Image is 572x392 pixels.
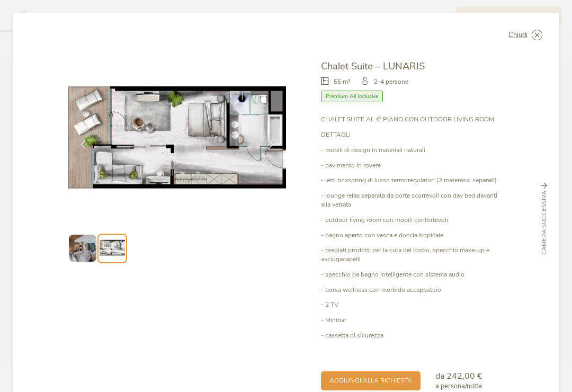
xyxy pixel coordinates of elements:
p: - pavimento in rovere [321,161,504,170]
p: - outdoor living room con mobili confortevoli [321,216,504,225]
span: 55 m² [334,77,351,86]
img: Chalet Suite – LUNARIS [68,59,286,223]
p: - specchio da bagno intelligente con sistema audio [321,270,504,279]
span: Chalet Suite – LUNARIS [321,59,425,73]
img: Preview [100,236,124,261]
p: - borsa wellness con morbido accappatoio [321,286,504,295]
span: 2-4 persone [374,77,408,86]
p: - lounge relax separata da porte scorrevoli con day bed davanti alla vetrata [321,191,504,209]
img: Preview [69,235,96,262]
p: - 2 TV [321,300,504,309]
p: - pregiati prodotti per la cura del corpo, specchio make-up e asciugacapelli [321,246,504,264]
p: CHALET SUITE AL 4° PIANO CON OUTDOOR LIVING ROOM [321,115,504,124]
span: Premium All Inclusive [321,91,383,103]
p: - letti boxspring di lusso termoregolatori (2 materassi separati) [321,176,504,185]
p: - Minibar [321,316,504,325]
p: - bagno aperto con vasca e doccia tropicale [321,231,504,240]
span: Camera successiva [540,191,549,255]
p: - cassetta di sicurezza [321,331,504,340]
p: - mobili di design in materiali naturali [321,146,504,155]
p: DETTAGLI [321,130,504,139]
